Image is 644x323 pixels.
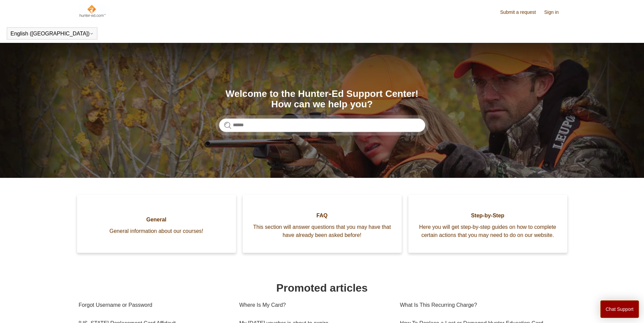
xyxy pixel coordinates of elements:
[500,9,543,16] a: Submit a request
[419,212,557,220] span: Step-by-Step
[544,9,566,16] a: Sign in
[408,195,567,253] a: Step-by-Step Here you will get step-by-step guides on how to complete certain actions that you ma...
[79,4,106,18] img: Hunter-Ed Help Center home page
[79,280,566,296] h1: Promoted articles
[239,296,390,314] a: Where Is My Card?
[219,118,425,132] input: Search
[419,223,557,239] span: Here you will get step-by-step guides on how to complete certain actions that you may need to do ...
[400,296,560,314] a: What Is This Recurring Charge?
[253,223,391,239] span: This section will answer questions that you may have that have already been asked before!
[79,296,229,314] a: Forgot Username or Password
[600,300,639,318] button: Chat Support
[10,31,94,37] button: English ([GEOGRAPHIC_DATA])
[219,89,425,110] h1: Welcome to the Hunter-Ed Support Center! How can we help you?
[87,216,226,224] span: General
[243,195,402,253] a: FAQ This section will answer questions that you may have that have already been asked before!
[87,227,226,235] span: General information about our courses!
[253,212,391,220] span: FAQ
[77,195,236,253] a: General General information about our courses!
